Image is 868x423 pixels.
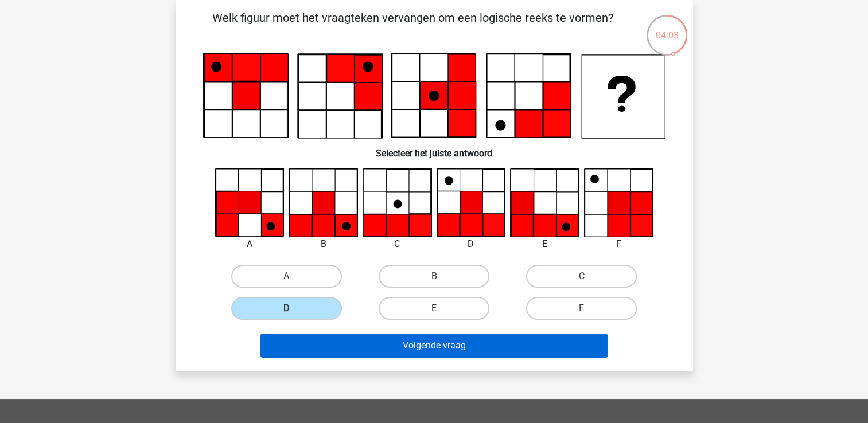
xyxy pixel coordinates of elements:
label: A [231,265,342,288]
label: E [379,297,489,320]
div: E [501,237,588,251]
h6: Selecteer het juiste antwoord [194,139,675,159]
button: Volgende vraag [260,334,608,358]
div: 04:03 [645,14,688,42]
label: B [379,265,489,288]
div: D [428,237,515,251]
p: Welk figuur moet het vraagteken vervangen om een logische reeks te vormen? [194,9,632,44]
div: B [280,237,367,251]
label: D [231,297,342,320]
div: C [354,237,441,251]
label: F [526,297,637,320]
div: A [207,237,293,251]
div: F [575,237,662,251]
label: C [526,265,637,288]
